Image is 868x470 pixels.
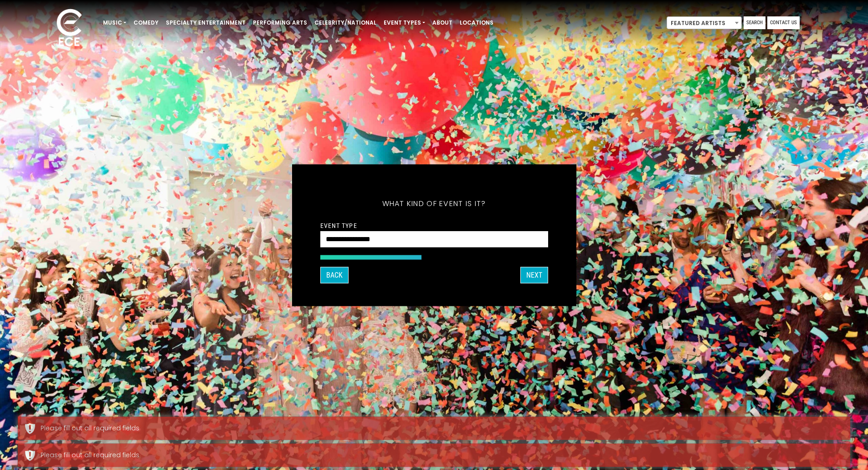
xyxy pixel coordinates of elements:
div: Please fill out all required fields [41,450,843,460]
img: ece_new_logo_whitev2-1.png [46,6,92,51]
a: Search [744,16,765,29]
a: Music [99,15,130,31]
a: Locations [456,15,497,31]
button: Back [320,267,349,283]
button: Next [520,267,548,283]
a: Performing Arts [249,15,311,31]
span: Featured Artists [667,17,741,30]
label: Event Type [320,221,357,229]
span: Featured Artists [667,16,742,29]
a: Event Types [380,15,429,31]
a: Comedy [130,15,162,31]
a: Contact Us [767,16,800,29]
h5: What kind of event is it? [320,187,548,220]
a: Specialty Entertainment [162,15,249,31]
div: Please fill out all required fields [41,424,843,433]
a: About [429,15,456,31]
a: Celebrity/National [311,15,380,31]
